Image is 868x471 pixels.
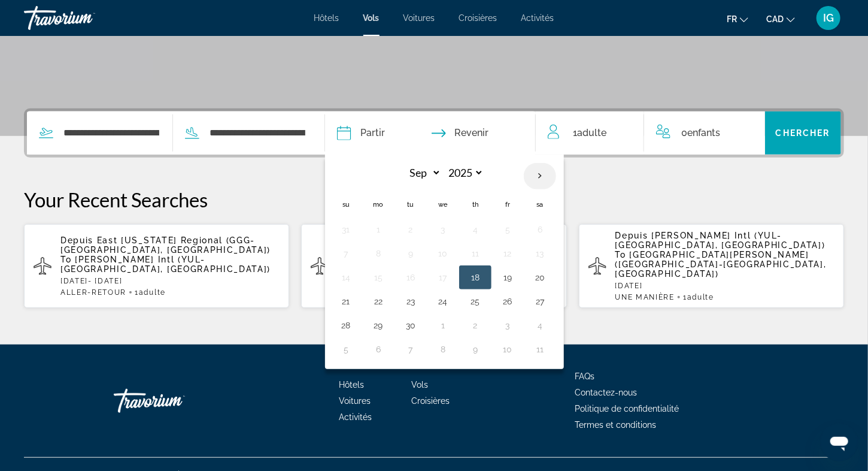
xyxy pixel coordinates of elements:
button: Day 5 [498,221,517,238]
a: Politique de confidentialité [575,404,679,413]
button: Travelers: 1 adult, 0 children [536,111,765,155]
span: 0 [681,125,720,141]
a: Activités [521,13,554,23]
button: Day 3 [498,317,517,334]
span: [GEOGRAPHIC_DATA][PERSON_NAME] ([GEOGRAPHIC_DATA]-[GEOGRAPHIC_DATA], [GEOGRAPHIC_DATA]) [615,250,827,279]
button: Day 4 [466,221,485,238]
button: Day 12 [498,245,517,262]
button: Day 30 [401,317,420,334]
button: Day 23 [401,293,420,310]
span: 1 [135,288,166,297]
button: Day 2 [401,221,420,238]
button: Change language [727,10,748,28]
a: Contactez-nous [575,388,637,397]
button: Chercher [765,111,842,155]
a: Travorium [24,2,144,34]
button: Day 10 [498,341,517,358]
span: Voitures [403,13,435,23]
div: Search widget [27,111,841,155]
a: Vols [363,13,380,23]
button: Day 22 [369,293,388,310]
span: IG [823,12,834,24]
select: Select year [445,162,484,183]
a: Hôtels [339,380,365,390]
button: Day 26 [498,293,517,310]
a: Termes et conditions [575,420,656,430]
button: Day 29 [369,317,388,334]
span: Enfants [687,127,720,138]
span: To [615,250,626,259]
p: Your Recent Searches [24,188,844,212]
a: Voitures [339,396,371,406]
span: [PERSON_NAME] Intl (YUL-[GEOGRAPHIC_DATA], [GEOGRAPHIC_DATA]) [60,255,271,274]
a: Hôtels [314,13,339,23]
p: [DATE] - [DATE] [60,277,280,285]
button: Day 14 [336,269,356,286]
button: Depuis [PERSON_NAME] Intl (YUL-[GEOGRAPHIC_DATA], [GEOGRAPHIC_DATA]) To [GEOGRAPHIC_DATA][PERSON_... [579,224,844,309]
span: Chercher [776,128,830,138]
button: Day 4 [530,317,550,334]
button: Day 28 [336,317,356,334]
button: Depuis East [US_STATE] Regional (GGG-[GEOGRAPHIC_DATA], [GEOGRAPHIC_DATA]) To [PERSON_NAME] Intl ... [301,224,566,309]
button: Day 24 [433,293,453,310]
a: Croisières [412,396,450,406]
button: Change currency [766,10,795,28]
a: FAQs [575,372,594,381]
button: Day 7 [336,245,356,262]
span: Adulte [577,127,606,138]
span: fr [727,14,737,24]
span: Adulte [687,293,714,301]
button: Day 8 [369,245,388,262]
button: Day 16 [401,269,420,286]
span: To [60,255,71,264]
button: Day 7 [401,341,420,358]
span: ALLER-RETOUR [60,288,126,297]
span: Revenir [455,125,489,141]
button: Day 8 [433,341,453,358]
button: Day 3 [433,221,453,238]
span: Activités [339,412,372,422]
span: UNE MANIÈRE [615,293,675,301]
button: Day 13 [530,245,550,262]
button: Day 25 [466,293,485,310]
button: Day 9 [401,245,420,262]
button: Day 21 [336,293,356,310]
span: 1 [573,125,606,141]
a: Croisières [459,13,497,23]
button: Day 6 [369,341,388,358]
button: Day 20 [530,269,550,286]
button: Day 10 [433,245,453,262]
span: CAD [766,14,784,24]
iframe: Bouton de lancement de la fenêtre de messagerie [820,423,858,461]
button: Day 15 [369,269,388,286]
span: 1 [683,293,714,301]
button: User Menu [813,5,844,31]
button: Day 9 [466,341,485,358]
button: Day 31 [336,221,356,238]
button: Day 17 [433,269,453,286]
button: Day 5 [336,341,356,358]
span: Depuis [60,236,93,245]
button: Day 27 [530,293,550,310]
button: Return date [432,111,489,155]
button: Depuis East [US_STATE] Regional (GGG-[GEOGRAPHIC_DATA], [GEOGRAPHIC_DATA]) To [PERSON_NAME] Intl ... [24,224,289,309]
select: Select month [402,162,441,183]
button: Day 11 [530,341,550,358]
button: Day 18 [466,269,485,286]
button: Day 6 [530,221,550,238]
span: Depuis [615,231,648,240]
span: Adulte [139,288,166,297]
button: Day 2 [466,317,485,334]
button: Depart date [337,111,385,155]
